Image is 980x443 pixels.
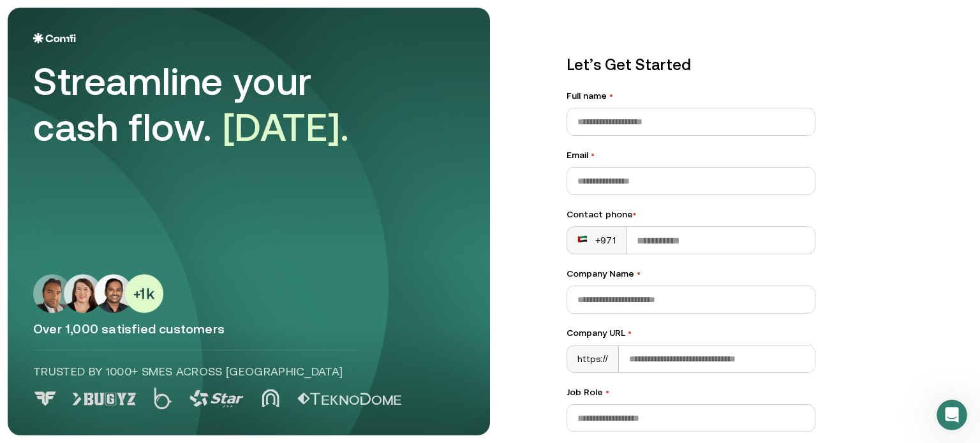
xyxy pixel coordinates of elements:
[72,393,136,405] img: Logo 1
[189,390,244,407] img: Logo 3
[567,386,815,399] label: Job Role
[33,33,76,43] img: Logo
[567,89,815,103] label: Full name
[637,268,641,279] span: •
[154,388,172,409] img: Logo 2
[567,267,815,280] label: Company Name
[567,208,815,221] div: Contact phone
[223,105,350,149] span: [DATE].
[33,363,361,380] p: Trusted by 1000+ SMEs across [GEOGRAPHIC_DATA]
[567,149,815,162] label: Email
[262,389,279,407] img: Logo 4
[633,209,636,219] span: •
[567,326,815,340] label: Company URL
[567,345,619,372] div: https://
[567,54,815,76] p: Let’s Get Started
[33,59,390,150] div: Streamline your cash flow.
[577,234,616,247] div: +971
[937,400,967,430] iframe: Intercom live chat
[297,393,401,405] img: Logo 5
[628,328,632,338] span: •
[609,91,613,101] span: •
[33,321,464,337] p: Over 1,000 satisfied customers
[33,391,57,406] img: Logo 0
[605,387,609,397] span: •
[591,150,595,160] span: •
